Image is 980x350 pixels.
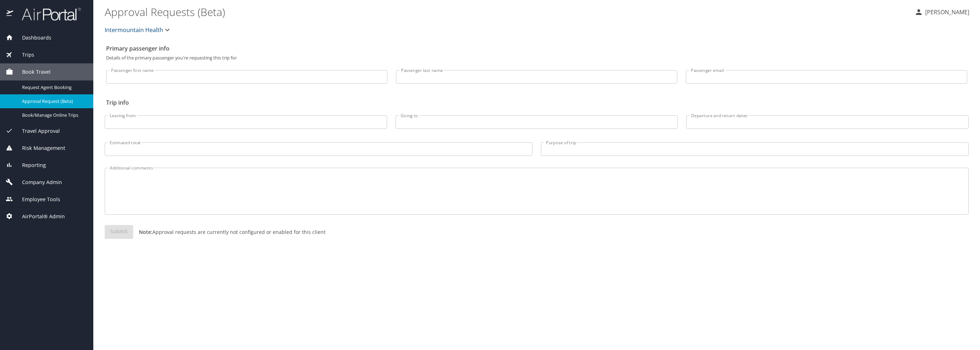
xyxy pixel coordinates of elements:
[923,8,969,16] p: [PERSON_NAME]
[139,229,152,235] strong: Note:
[13,213,65,220] span: AirPortal® Admin
[22,98,85,105] span: Approval Request (Beta)
[13,144,65,152] span: Risk Management
[105,25,163,35] span: Intermountain Health
[22,112,85,119] span: Book/Manage Online Trips
[13,34,51,42] span: Dashboards
[22,84,85,91] span: Request Agent Booking
[13,127,60,135] span: Travel Approval
[106,56,967,60] p: Details of the primary passenger you're requesting this trip for
[13,178,62,186] span: Company Admin
[13,161,46,169] span: Reporting
[133,228,325,236] p: Approval requests are currently not configured or enabled for this client
[6,7,14,21] img: icon-airportal.png
[912,6,972,19] button: [PERSON_NAME]
[106,97,967,108] h2: Trip info
[106,43,967,54] h2: Primary passenger info
[102,23,174,37] button: Intermountain Health
[105,1,909,23] h1: Approval Requests (Beta)
[13,51,34,59] span: Trips
[13,68,51,76] span: Book Travel
[14,7,81,21] img: airportal-logo.png
[13,195,60,203] span: Employee Tools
